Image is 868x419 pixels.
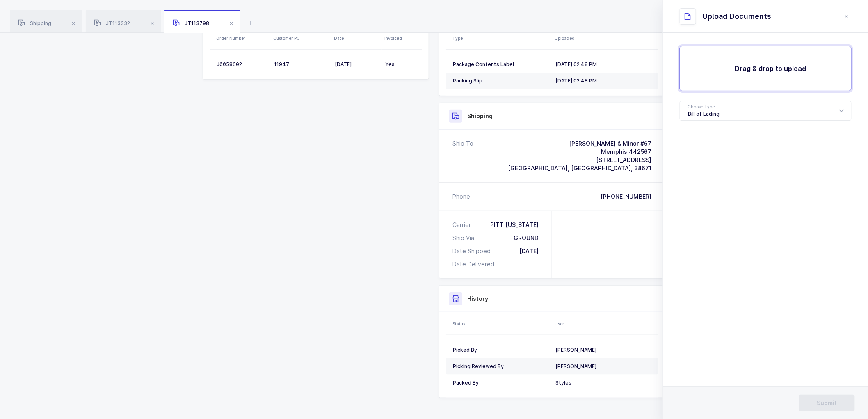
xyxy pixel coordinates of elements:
[508,165,651,172] span: [GEOGRAPHIC_DATA], [GEOGRAPHIC_DATA], 38671
[274,61,328,68] div: 11947
[452,192,470,201] div: Phone
[467,295,488,303] h3: History
[508,148,651,156] div: Memphis 442567
[555,78,651,84] div: [DATE] 02:48 PM
[555,61,651,68] div: [DATE] 02:48 PM
[384,35,420,41] div: Invoiced
[453,61,549,68] div: Package Contents Label
[842,11,852,21] button: close drawer
[94,20,130,26] span: JT113332
[273,35,329,41] div: Customer PO
[514,234,539,242] div: GROUND
[555,35,656,41] div: Uploaded
[453,78,549,84] div: Packing Slip
[173,20,209,26] span: JT113798
[453,363,549,370] div: Picking Reviewed By
[335,61,379,68] div: [DATE]
[508,156,651,164] div: [STREET_ADDRESS]
[18,20,51,26] span: Shipping
[601,192,651,201] div: [PHONE_NUMBER]
[703,11,772,21] div: Upload Documents
[519,247,539,255] div: [DATE]
[555,363,651,370] div: [PERSON_NAME]
[452,140,473,172] div: Ship To
[452,35,550,41] div: Type
[508,140,651,148] div: [PERSON_NAME] & Minor #67
[334,35,379,41] div: Date
[555,321,656,327] div: User
[555,380,651,386] div: Styles
[452,260,498,268] div: Date Delivered
[453,380,549,386] div: Packed By
[452,221,474,229] div: Carrier
[452,247,494,255] div: Date Shipped
[452,234,477,242] div: Ship Via
[452,321,550,327] div: Status
[385,61,395,67] span: Yes
[817,399,837,407] span: Submit
[217,61,267,68] div: J0058602
[555,347,651,353] div: [PERSON_NAME]
[467,112,493,120] h3: Shipping
[453,347,549,353] div: Picked By
[735,64,806,73] h2: Drag & drop to upload
[490,221,539,229] div: PITT [US_STATE]
[799,395,855,411] button: Submit
[216,35,268,41] div: Order Number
